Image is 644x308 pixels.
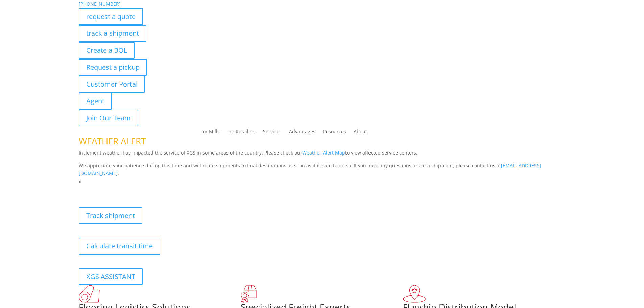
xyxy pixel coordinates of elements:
a: Create a BOL [79,42,135,59]
a: For Retailers [227,129,256,137]
a: XGS ASSISTANT [79,268,143,285]
img: xgs-icon-focused-on-flooring-red [241,285,257,303]
p: Inclement weather has impacted the service of XGS in some areas of the country. Please check our ... [79,149,566,162]
img: xgs-icon-flagship-distribution-model-red [403,285,426,303]
a: For Mills [200,129,220,137]
a: Calculate transit time [79,238,160,255]
a: Agent [79,93,112,110]
a: track a shipment [79,25,146,42]
img: xgs-icon-total-supply-chain-intelligence-red [79,285,100,303]
a: Track shipment [79,207,142,224]
p: x [79,177,566,186]
a: Weather Alert Map [302,149,345,156]
a: Advantages [289,129,315,137]
a: About [354,129,367,137]
p: We appreciate your patience during this time and will route shipments to final destinations as so... [79,162,566,178]
a: Join Our Team [79,110,138,126]
span: WEATHER ALERT [79,135,146,147]
a: request a quote [79,8,143,25]
a: Customer Portal [79,76,145,93]
a: Request a pickup [79,59,147,76]
b: Visibility, transparency, and control for your entire supply chain. [79,187,230,193]
a: Services [263,129,282,137]
a: Resources [323,129,346,137]
a: [PHONE_NUMBER] [79,1,121,7]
